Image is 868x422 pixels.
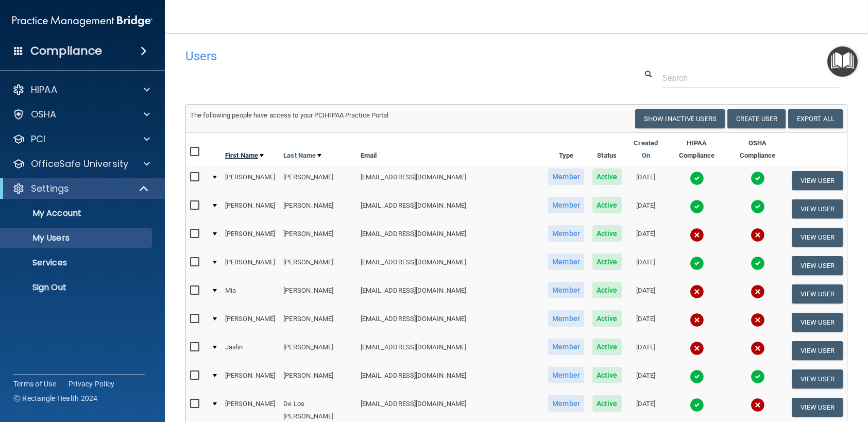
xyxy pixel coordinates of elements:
[31,158,128,170] p: OfficeSafe University
[592,225,622,242] span: Active
[592,168,622,185] span: Active
[690,199,704,214] img: tick.e7d51cea.svg
[626,336,667,365] td: [DATE]
[626,223,667,251] td: [DATE]
[792,171,843,190] button: View User
[592,282,622,298] span: Active
[31,133,45,145] p: PCI
[283,149,321,162] a: Last Name
[690,313,704,327] img: cross.ca9f0e7f.svg
[12,83,150,96] a: HIPAA
[221,280,279,308] td: Mia
[690,256,704,271] img: tick.e7d51cea.svg
[279,365,356,393] td: [PERSON_NAME]
[751,341,765,356] img: cross.ca9f0e7f.svg
[31,108,57,121] p: OSHA
[751,369,765,384] img: tick.e7d51cea.svg
[626,365,667,393] td: [DATE]
[279,223,356,251] td: [PERSON_NAME]
[356,280,544,308] td: [EMAIL_ADDRESS][DOMAIN_NAME]
[751,171,765,185] img: tick.e7d51cea.svg
[727,109,786,128] button: Create User
[727,133,788,166] th: OSHA Compliance
[31,182,69,195] p: Settings
[221,223,279,251] td: [PERSON_NAME]
[751,228,765,242] img: cross.ca9f0e7f.svg
[788,109,843,128] a: Export All
[12,158,150,170] a: OfficeSafe University
[356,308,544,336] td: [EMAIL_ADDRESS][DOMAIN_NAME]
[666,133,727,166] th: HIPAA Compliance
[548,168,584,185] span: Member
[221,195,279,223] td: [PERSON_NAME]
[690,284,704,299] img: cross.ca9f0e7f.svg
[626,195,667,223] td: [DATE]
[279,195,356,223] td: [PERSON_NAME]
[592,339,622,355] span: Active
[548,282,584,298] span: Member
[690,171,704,185] img: tick.e7d51cea.svg
[190,111,389,119] span: The following people have access to your PCIHIPAA Practice Portal
[12,182,149,195] a: Settings
[221,365,279,393] td: [PERSON_NAME]
[185,49,565,63] h4: Users
[548,197,584,213] span: Member
[662,69,840,88] input: Search
[548,225,584,242] span: Member
[588,133,626,166] th: Status
[279,280,356,308] td: [PERSON_NAME]
[792,228,843,247] button: View User
[592,254,622,270] span: Active
[225,149,264,162] a: First Name
[592,197,622,213] span: Active
[13,379,56,389] a: Terms of Use
[356,223,544,251] td: [EMAIL_ADDRESS][DOMAIN_NAME]
[7,282,147,293] p: Sign Out
[792,341,843,360] button: View User
[690,398,704,412] img: tick.e7d51cea.svg
[544,133,588,166] th: Type
[690,369,704,384] img: tick.e7d51cea.svg
[279,251,356,280] td: [PERSON_NAME]
[356,133,544,166] th: Email
[12,108,150,121] a: OSHA
[690,341,704,356] img: cross.ca9f0e7f.svg
[221,336,279,365] td: Jaslin
[7,233,147,243] p: My Users
[12,11,152,31] img: PMB logo
[548,254,584,270] span: Member
[592,367,622,383] span: Active
[356,166,544,195] td: [EMAIL_ADDRESS][DOMAIN_NAME]
[751,199,765,214] img: tick.e7d51cea.svg
[792,313,843,332] button: View User
[792,398,843,417] button: View User
[690,228,704,242] img: cross.ca9f0e7f.svg
[751,313,765,327] img: cross.ca9f0e7f.svg
[626,280,667,308] td: [DATE]
[751,256,765,271] img: tick.e7d51cea.svg
[7,258,147,268] p: Services
[548,395,584,412] span: Member
[30,44,102,58] h4: Compliance
[356,195,544,223] td: [EMAIL_ADDRESS][DOMAIN_NAME]
[626,166,667,195] td: [DATE]
[356,336,544,365] td: [EMAIL_ADDRESS][DOMAIN_NAME]
[279,166,356,195] td: [PERSON_NAME]
[279,336,356,365] td: [PERSON_NAME]
[626,308,667,336] td: [DATE]
[792,199,843,218] button: View User
[221,166,279,195] td: [PERSON_NAME]
[548,367,584,383] span: Member
[12,133,150,145] a: PCI
[792,369,843,389] button: View User
[592,395,622,412] span: Active
[69,379,115,389] a: Privacy Policy
[31,83,57,96] p: HIPAA
[827,46,858,77] button: Open Resource Center
[221,308,279,336] td: [PERSON_NAME]
[792,256,843,275] button: View User
[635,109,725,128] button: Show Inactive Users
[626,251,667,280] td: [DATE]
[7,208,147,218] p: My Account
[221,251,279,280] td: [PERSON_NAME]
